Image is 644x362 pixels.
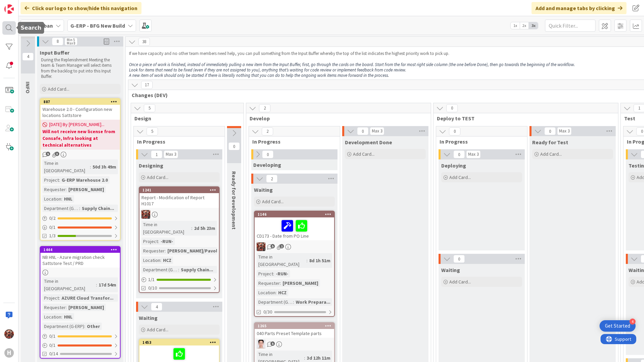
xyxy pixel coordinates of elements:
div: HCZ [161,257,173,264]
span: : [178,266,179,273]
div: 1146 [258,212,334,217]
span: 0 [449,127,460,135]
span: : [304,354,305,362]
span: In Progress [440,138,519,145]
span: 5 [147,127,158,135]
div: 1444 [40,247,120,253]
span: Waiting [441,267,460,273]
div: 1/1 [139,275,219,284]
span: : [66,186,67,193]
span: Deploy to TEST [437,115,610,122]
span: 5 [270,244,275,248]
span: 0 [453,255,465,263]
div: 17d 54m [97,281,118,289]
div: Time in [GEOGRAPHIC_DATA] [141,221,191,236]
span: 0 [357,127,368,135]
div: Requester [42,186,66,193]
span: : [307,257,308,264]
div: Department (G-ERP) [42,323,84,330]
span: 1x [511,22,520,29]
span: [DATE] By [PERSON_NAME]... [49,121,104,128]
span: 0 / 2 [49,215,56,222]
div: 1241Report - Modification of Report H1017 [139,187,219,208]
span: Waiting [139,314,158,321]
span: Add Card... [449,279,471,285]
span: : [96,281,97,289]
span: 0 / 1 [49,342,56,349]
div: Click our logo to show/hide this navigation [21,2,141,14]
img: JK [141,210,150,219]
span: : [293,298,294,306]
span: 0 [228,142,240,150]
em: Once a piece of work is finished, instead of immediately pulling a new item from the Input Buffer... [129,62,575,67]
div: HNL [62,195,74,203]
div: JK [255,242,334,251]
div: Min 5 [67,38,75,41]
div: Time in [GEOGRAPHIC_DATA] [42,277,96,292]
span: 2 [266,175,278,183]
div: Department (G-ERP) [257,298,293,306]
div: 887Warehouse 2.0 - Configuration new locations Sattstore [40,99,120,120]
span: 0 [446,104,458,112]
div: Location [42,195,61,203]
span: : [165,247,166,254]
div: Supply Chain... [80,205,116,212]
div: 0/1 [40,223,120,232]
div: Requester [42,304,66,311]
div: 1146 [255,211,334,217]
span: 2 [259,104,270,112]
p: During the Replenishment Meeting the team & Team Manager will select items from the backlog to pu... [41,57,119,79]
div: [PERSON_NAME] [281,279,320,287]
span: Add Card... [262,199,284,205]
span: : [158,238,159,245]
div: Report - Modification of Report H1017 [139,193,219,208]
div: Location [141,257,160,264]
span: : [66,304,67,311]
div: 1146CD173 - Date from PO Line [255,211,334,240]
a: 1241Report - Modification of Report H1017JKTime in [GEOGRAPHIC_DATA]:2d 5h 23mProject:-RUN-Reques... [139,186,220,293]
img: ll [257,340,265,349]
div: Requester [141,247,165,254]
em: A new item of work should only be started if there is literally nothing that you can do to help t... [129,72,389,78]
input: Quick Filter... [545,20,595,32]
div: 0/1 [40,341,120,350]
div: H [4,348,14,358]
div: ll [255,340,334,349]
div: Max 3 [468,153,479,156]
div: 1444 [43,247,120,252]
span: : [280,279,281,287]
span: 0 [544,127,556,135]
span: Ready for Test [532,139,568,146]
div: 0/1 [40,332,120,340]
div: 1241 [139,187,219,193]
span: Development Done [345,139,392,146]
div: Other [85,323,102,330]
span: 3x [529,22,538,29]
span: : [61,313,62,321]
a: 1146CD173 - Date from PO LineJKTime in [GEOGRAPHIC_DATA]:8d 1h 51mProject:-RUN-Requester:[PERSON_... [254,211,335,317]
span: 4 [22,53,34,61]
div: Project [141,238,158,245]
div: Add and manage tabs by clicking [532,2,626,14]
div: 1265040 Parts Preset Template parts [255,323,334,338]
span: 3 [55,152,59,156]
div: 50d 3h 49m [91,163,118,171]
span: 1 [280,244,284,248]
div: 040 Parts Preset Template parts [255,329,334,338]
div: 887 [40,99,120,105]
span: 5 [270,341,275,346]
span: Add Card... [540,151,562,157]
div: Max 3 [166,153,176,156]
span: Kanban [34,22,53,30]
span: : [273,270,274,277]
div: Location [257,289,276,296]
div: 8d 1h 51m [308,257,332,264]
span: : [160,257,161,264]
span: 0 [262,150,273,158]
div: Work Prepara... [294,298,332,306]
div: 1265 [255,323,334,329]
div: AZURE Cloud Transfor... [60,294,115,302]
span: INFO [25,82,31,93]
div: CD173 - Date from PO Line [255,217,334,240]
a: 887Warehouse 2.0 - Configuration new locations Sattstore[DATE] By [PERSON_NAME]...Will not receiv... [40,98,121,241]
